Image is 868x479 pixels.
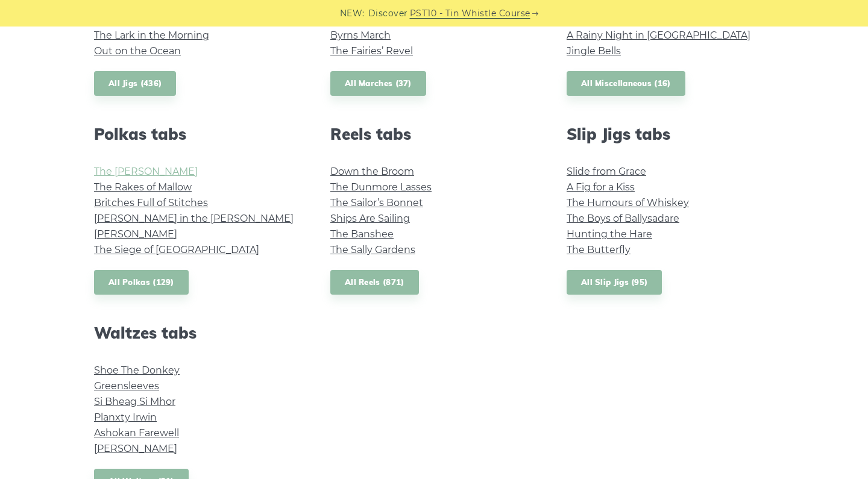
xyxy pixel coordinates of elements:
[330,244,415,255] a: The Sally Gardens
[94,380,159,392] a: Greensleeves
[567,125,774,143] h2: Slip Jigs tabs
[94,213,294,224] a: [PERSON_NAME] in the [PERSON_NAME]
[94,181,192,193] a: The Rakes of Mallow
[567,166,646,177] a: Slide from Grace
[330,30,391,41] a: Byrns March
[94,427,179,439] a: Ashokan Farewell
[94,324,301,342] h2: Waltzes tabs
[330,181,432,193] a: The Dunmore Lasses
[368,7,408,20] span: Discover
[94,125,301,143] h2: Polkas tabs
[330,71,426,96] a: All Marches (37)
[567,244,631,255] a: The Butterfly
[94,166,198,177] a: The [PERSON_NAME]
[330,213,410,224] a: Ships Are Sailing
[567,181,635,193] a: A Fig for a Kiss
[94,412,157,423] a: Planxty Irwin
[94,396,175,407] a: Si­ Bheag Si­ Mhor
[567,213,679,224] a: The Boys of Ballysadare
[567,228,652,240] a: Hunting the Hare
[94,71,176,96] a: All Jigs (436)
[94,30,209,41] a: The Lark in the Morning
[330,197,423,208] a: The Sailor’s Bonnet
[567,45,621,57] a: Jingle Bells
[94,45,181,57] a: Out on the Ocean
[330,228,394,240] a: The Banshee
[94,197,208,208] a: Britches Full of Stitches
[330,125,538,143] h2: Reels tabs
[94,365,180,376] a: Shoe The Donkey
[94,244,259,255] a: The Siege of [GEOGRAPHIC_DATA]
[330,166,414,177] a: Down the Broom
[94,228,177,240] a: [PERSON_NAME]
[410,7,530,20] a: PST10 - Tin Whistle Course
[340,7,365,20] span: NEW:
[567,197,689,208] a: The Humours of Whiskey
[567,30,750,41] a: A Rainy Night in [GEOGRAPHIC_DATA]
[330,270,419,295] a: All Reels (871)
[567,71,685,96] a: All Miscellaneous (16)
[94,443,177,454] a: [PERSON_NAME]
[567,270,662,295] a: All Slip Jigs (95)
[94,270,189,295] a: All Polkas (129)
[330,45,413,57] a: The Fairies’ Revel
